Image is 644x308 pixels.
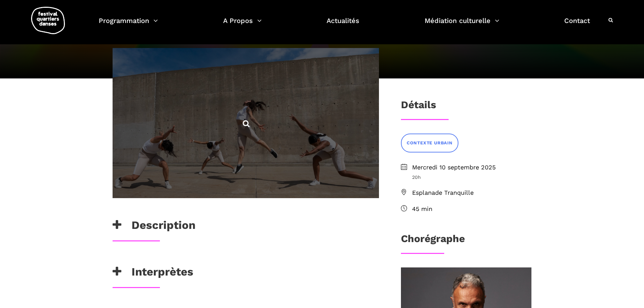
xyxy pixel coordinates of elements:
[412,204,532,214] span: 45 min
[407,140,453,147] span: CONTEXTE URBAIN
[113,265,193,282] h3: Interprètes
[113,218,195,235] h3: Description
[327,15,359,35] a: Actualités
[99,15,158,35] a: Programmation
[412,188,532,198] span: Esplanade Tranquille
[425,15,499,35] a: Médiation culturelle
[412,173,532,181] span: 20h
[401,233,465,250] h3: Chorégraphe
[31,7,65,34] img: logo-fqd-med
[401,99,436,116] h3: Détails
[401,134,458,152] a: CONTEXTE URBAIN
[564,15,590,35] a: Contact
[223,15,262,35] a: A Propos
[412,163,532,172] span: Mercredi 10 septembre 2025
